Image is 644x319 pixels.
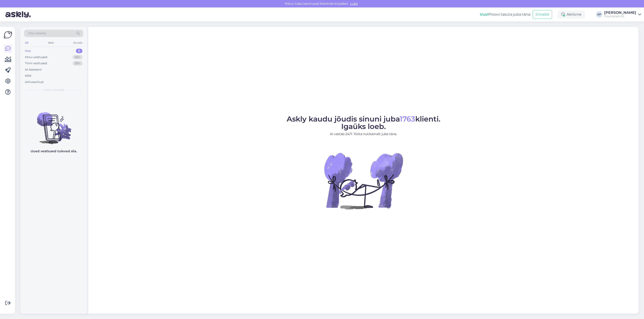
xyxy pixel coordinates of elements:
img: Askly Logo [4,31,12,39]
div: 99+ [73,61,82,66]
a: [PERSON_NAME]Puumarket AS [604,11,641,18]
div: AI Assistent [25,67,42,72]
span: Askly kaudu jõudis sinuni juba klienti. Igaüks loeb. [287,114,440,131]
span: Uued vestlused [43,88,64,92]
button: Emailid [533,10,552,19]
div: Web [47,40,55,46]
div: 0 [76,49,82,53]
div: AP [596,11,602,18]
div: Arhiveeritud [25,80,43,84]
img: No Chat active [323,140,404,221]
div: Proovi tasuta juba täna: [480,12,531,17]
div: Uus [25,49,31,53]
span: Luba [349,2,359,6]
div: [PERSON_NAME] [604,11,636,14]
span: 1763 [400,114,415,123]
b: Uus! [480,12,488,17]
img: No chats [20,104,87,145]
div: 99+ [73,55,82,60]
div: Tiimi vestlused [25,61,47,66]
span: Otsi kliente [28,31,46,36]
div: Minu vestlused [25,55,47,60]
div: Kõik [25,74,31,78]
div: Puumarket AS [604,14,636,18]
p: Uued vestlused tulevad siia. [31,149,77,154]
div: Aktiivne [557,10,585,19]
div: Socials [72,40,83,46]
div: All [24,40,29,46]
p: AI vastab 24/7. Tööta nutikamalt juba täna. [287,132,440,136]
